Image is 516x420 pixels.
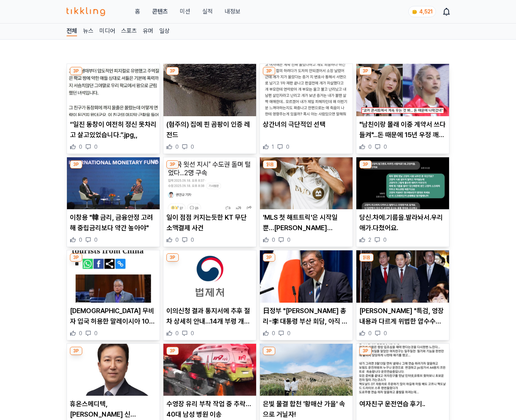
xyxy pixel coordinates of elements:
[166,399,253,420] p: 수영장 유리 부착 작업 중 추락…40대 남성 병원 이송
[166,119,253,140] p: (혐주의) 집에 핀 곰팡이 인증 레전드
[166,212,253,233] p: 일이 점점 커지는듯한 KT 무단 소액결제 사건
[163,64,256,116] img: (혐주의) 집에 핀 곰팡이 인증 레전드
[152,7,168,16] a: 콘텐츠
[356,157,449,247] div: 3P 당신.차에.기름을.발라놔서.우리애가.다쳤어요. 당신.차에.기름을.발라놔서.우리애가.다쳤어요. 2 0
[175,143,179,151] span: 0
[166,160,179,169] div: 3P
[94,330,98,337] span: 0
[175,236,179,244] span: 0
[67,344,160,396] img: 휴온스메디텍, 하창우 신임대표 선임…"해외 영향력 확대"
[368,236,371,244] span: 2
[263,67,275,75] div: 3P
[287,330,291,337] span: 0
[70,253,82,262] div: 3P
[70,347,82,355] div: 3P
[263,306,350,327] p: 日정부 "[PERSON_NAME] 총리-李 대통령 부산 회담, 아직 결정된 것 없어"
[412,9,418,15] img: coin
[191,330,194,337] span: 0
[359,67,372,75] div: 3P
[263,253,275,262] div: 3P
[356,344,449,396] img: 여자친구 운전연습 후기..
[272,330,275,337] span: 0
[180,7,190,16] button: 미션
[163,157,257,247] div: 3P 일이 점점 커지는듯한 KT 무단 소액결제 사건 일이 점점 커지는듯한 KT 무단 소액결제 사건 0 0
[356,64,449,154] div: 3P "남친이랑 몰래 이중 계약서 쓰다 들켜"...돈 때문에 15년 우정 깨져 난리 난 오죠갱 '쿄카·이부키' "남친이랑 몰래 이중 계약서 쓰다 들켜"...돈 때문에 15년 ...
[163,344,256,396] img: 수영장 유리 부착 작업 중 추락…40대 남성 병원 이송
[67,250,160,303] img: 중국 무비자 입국 허용한 말레이시아 100일만에 개판됨
[263,212,350,233] p: 'MLS 첫 해트트릭'은 시작일 뿐…[PERSON_NAME] '[PERSON_NAME]' 계속된다
[408,6,434,17] a: coin 4,521
[368,143,372,151] span: 0
[260,344,353,396] img: 은빛 물결 합천 '황매산 가을' 속으로 거닐자!
[260,64,353,116] img: 상간녀의 극단적인 선택
[67,64,160,116] img: “일진 동창이 여전히 정신 못차리고 살고있었습니다.”.jpg,,
[356,157,449,210] img: 당신.차에.기름을.발라놔서.우리애가.다쳤어요.
[143,27,153,36] a: 유머
[191,236,194,244] span: 0
[135,7,140,16] a: 홈
[67,27,77,36] a: 전체
[166,347,179,355] div: 3P
[356,250,449,340] div: 읽음 장동혁 "특검, 영장 내용과 다르게 위법한 압수수색…고발할 것"(종합) [PERSON_NAME] "특검, 영장 내용과 다르게 위법한 압수수색…고발할 것"(종합) 0 0
[225,7,240,16] a: 내정보
[260,250,353,303] img: 日정부 "이시바 총리-李 대통령 부산 회담, 아직 결정된 것 없어"
[83,27,93,36] a: 뉴스
[70,306,157,327] p: [DEMOGRAPHIC_DATA] 무비자 입국 허용한 말레이시아 100일만에 개판됨
[191,143,194,151] span: 0
[263,160,277,169] div: 읽음
[67,250,160,340] div: 3P 중국 무비자 입국 허용한 말레이시아 100일만에 개판됨 [DEMOGRAPHIC_DATA] 무비자 입국 허용한 말레이시아 100일만에 개판됨 0 0
[163,250,256,303] img: 이의신청 결과 통지서에 추후 절차 상세히 안내…14개 부령 개정안 공포
[384,330,387,337] span: 0
[70,160,82,169] div: 3P
[163,157,256,210] img: 일이 점점 커지는듯한 KT 무단 소액결제 사건
[79,143,82,151] span: 0
[67,157,160,210] img: 이창용 "韓 금리, 금융안정 고려해 중립금리보다 약간 높아야"
[79,236,82,244] span: 0
[70,399,157,420] p: 휴온스메디텍, [PERSON_NAME] 신[PERSON_NAME] [PERSON_NAME]…"해외 영향력 확대"
[166,253,179,262] div: 3P
[94,143,98,151] span: 0
[383,236,387,244] span: 0
[163,64,257,154] div: 3P (혐주의) 집에 핀 곰팡이 인증 레전드 (혐주의) 집에 핀 곰팡이 인증 레전드 0 0
[259,157,353,247] div: 읽음 'MLS 첫 해트트릭'은 시작일 뿐…손흥민 '신화' 계속된다 'MLS 첫 해트트릭'은 시작일 뿐…[PERSON_NAME] '[PERSON_NAME]' 계속된다 0 0
[70,119,157,140] p: “일진 동창이 여전히 정신 못차리고 살고있었습니다.”.jpg,,
[263,119,350,130] p: 상간녀의 극단적인 선택
[272,143,274,151] span: 1
[202,7,213,16] a: 실적
[94,236,98,244] span: 0
[259,250,353,340] div: 3P 日정부 "이시바 총리-李 대통령 부산 회담, 아직 결정된 것 없어" 日정부 "[PERSON_NAME] 총리-李 대통령 부산 회담, 아직 결정된 것 없어" 0 0
[419,9,433,15] span: 4,521
[356,64,449,116] img: "남친이랑 몰래 이중 계약서 쓰다 들켜"...돈 때문에 15년 우정 깨져 난리 난 오죠갱 '쿄카·이부키'
[166,306,253,327] p: 이의신청 결과 통지서에 추후 절차 상세히 안내…14개 부령 개정안 공포
[287,236,291,244] span: 0
[359,253,374,262] div: 읽음
[175,330,179,337] span: 0
[368,330,372,337] span: 0
[67,7,105,16] img: 티끌링
[356,250,449,303] img: 장동혁 "특검, 영장 내용과 다르게 위법한 압수수색…고발할 것"(종합)
[359,212,446,233] p: 당신.차에.기름을.발라놔서.우리애가.다쳤어요.
[359,160,372,169] div: 3P
[259,64,353,154] div: 3P 상간녀의 극단적인 선택 상간녀의 극단적인 선택 1 0
[384,143,387,151] span: 0
[121,27,137,36] a: 스포츠
[70,67,82,75] div: 3P
[263,399,350,420] p: 은빛 물결 합천 '황매산 가을' 속으로 거닐자!
[359,119,446,140] p: "남친이랑 몰래 이중 계약서 쓰다 들켜"...돈 때문에 15년 우정 깨져 난리 난 오죠갱 '쿄카·이부키'
[359,306,446,327] p: [PERSON_NAME] "특검, 영장 내용과 다르게 위법한 압수수색…고발할 것"(종합)
[99,27,115,36] a: 미디어
[263,347,275,355] div: 3P
[359,399,446,409] p: 여자친구 운전연습 후기..
[359,347,372,355] div: 3P
[286,143,289,151] span: 0
[70,212,157,233] p: 이창용 "韓 금리, 금융안정 고려해 중립금리보다 약간 높아야"
[79,330,82,337] span: 0
[159,27,170,36] a: 일상
[67,157,160,247] div: 3P 이창용 "韓 금리, 금융안정 고려해 중립금리보다 약간 높아야" 이창용 "韓 금리, 금융안정 고려해 중립금리보다 약간 높아야" 0 0
[163,250,257,340] div: 3P 이의신청 결과 통지서에 추후 절차 상세히 안내…14개 부령 개정안 공포 이의신청 결과 통지서에 추후 절차 상세히 안내…14개 부령 개정안 공포 0 0
[272,236,275,244] span: 0
[260,157,353,210] img: 'MLS 첫 해트트릭'은 시작일 뿐…손흥민 '신화' 계속된다
[67,64,160,154] div: 3P “일진 동창이 여전히 정신 못차리고 살고있었습니다.”.jpg,, “일진 동창이 여전히 정신 못차리고 살고있었습니다.”.jpg,, 0 0
[166,67,179,75] div: 3P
